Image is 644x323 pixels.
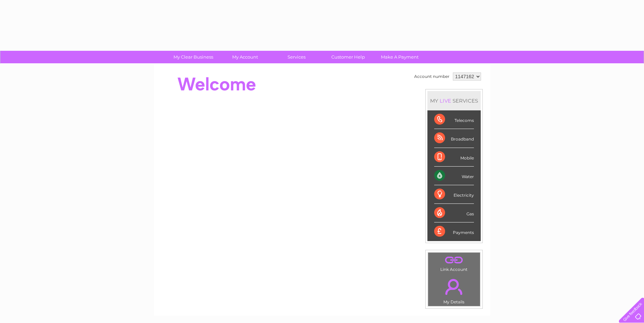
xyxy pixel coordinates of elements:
div: Payments [434,222,474,241]
a: Services [269,51,325,63]
div: Electricity [434,185,474,204]
td: My Details [428,273,480,306]
div: Gas [434,204,474,222]
div: Mobile [434,148,474,167]
a: . [430,254,478,266]
td: Link Account [428,252,480,274]
div: MY SERVICES [427,91,481,110]
a: Customer Help [320,51,376,63]
div: Water [434,167,474,185]
div: LIVE [438,98,453,104]
a: My Clear Business [165,51,221,63]
div: Telecoms [434,110,474,129]
a: . [430,275,478,299]
a: My Account [217,51,273,63]
td: Account number [412,71,451,82]
a: Make A Payment [372,51,428,63]
div: Broadband [434,129,474,148]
